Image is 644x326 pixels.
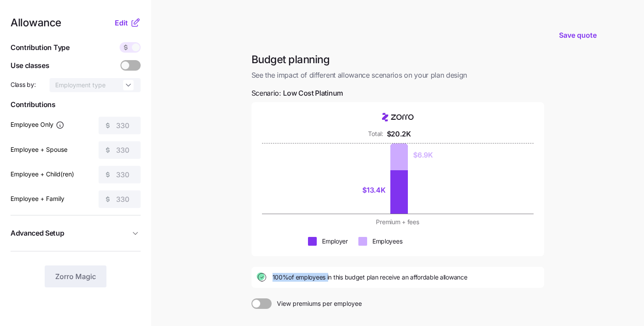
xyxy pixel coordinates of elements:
button: Save quote [552,23,604,47]
button: Edit [115,18,130,28]
div: $20.2K [387,129,411,140]
span: 100% of employees in this budget plan receive an affordable allowance [272,273,467,282]
div: $13.4K [362,185,385,196]
div: Total: [368,129,383,138]
label: Employee + Child(ren) [11,169,74,179]
span: Save quote [559,30,597,40]
label: Employee + Family [11,194,64,204]
h1: Budget planning [251,53,544,66]
span: Advanced Setup [11,228,64,239]
span: Class by: [11,80,35,89]
label: Employee + Spouse [11,145,67,154]
span: Scenario: [251,88,343,99]
span: View premiums per employee [272,298,362,309]
span: See the impact of different allowance scenarios on your plan design [251,70,544,81]
span: Zorro Magic [55,271,96,282]
div: Employees [372,237,402,246]
button: Zorro Magic [45,265,106,287]
div: Premium + fees [290,218,506,226]
div: Employer [322,237,348,246]
label: Employee Only [11,120,64,129]
span: Low Cost Platinum [283,88,343,99]
span: Contributions [11,99,141,110]
div: $6.9K [413,150,432,161]
span: Edit [115,18,128,28]
button: Advanced Setup [11,222,141,244]
span: Use classes [11,60,49,71]
span: Contribution Type [11,42,70,53]
span: Allowance [11,18,61,28]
